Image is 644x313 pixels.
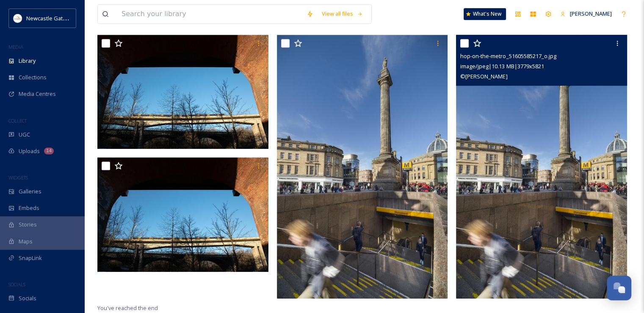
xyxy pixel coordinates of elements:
[19,254,42,262] span: SnapLink
[318,6,367,22] a: View all files
[607,276,631,300] button: Open Chat
[8,174,28,181] span: WIDGETS
[456,35,627,299] img: hop-on-the-metro_51605585217_o.jpg
[19,131,30,139] span: UGC
[19,187,41,196] span: Galleries
[117,5,302,23] input: Search your library
[556,6,616,22] a: [PERSON_NAME]
[19,204,39,212] span: Embeds
[277,35,448,299] img: Flickr_ Hop on the Metro.jpg
[19,221,37,229] span: Stories
[8,281,25,288] span: SOCIALS
[19,73,47,81] span: Collections
[460,52,556,60] span: hop-on-the-metro_51605585217_o.jpg
[19,294,36,302] span: Socials
[570,10,612,17] span: [PERSON_NAME]
[97,157,268,272] img: metro-over-ouseburn_51852878172_o.jpg
[19,147,40,155] span: Uploads
[26,14,104,22] span: Newcastle Gateshead Initiative
[44,148,54,154] div: 14
[97,35,268,149] img: Flickr_metro over_Ouseburn_NCC Local High Streets_Nicky Rogerson.jpg
[8,117,27,124] span: COLLECT
[19,238,33,246] span: Maps
[460,62,544,70] span: image/jpeg | 10.13 MB | 3779 x 5821
[19,57,36,65] span: Library
[8,44,23,50] span: MEDIA
[460,73,507,80] span: © [PERSON_NAME]
[97,304,158,312] span: You've reached the end
[19,90,56,98] span: Media Centres
[14,14,22,22] img: DqD9wEUd_400x400.jpg
[464,8,506,20] a: What's New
